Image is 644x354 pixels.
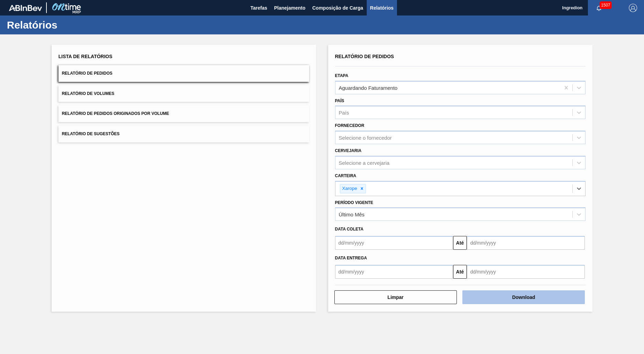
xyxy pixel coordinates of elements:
[62,91,114,96] span: Relatório de Volumes
[340,184,358,193] div: Xarope
[62,111,169,116] span: Relatório de Pedidos Originados por Volume
[58,126,309,142] button: Relatório de Sugestões
[335,148,362,153] label: Cervejaria
[588,3,610,13] button: Notificações
[600,1,612,9] span: 1507
[58,65,309,82] button: Relatório de Pedidos
[274,4,305,12] span: Planejamento
[453,236,467,250] button: Até
[629,4,637,12] img: Logout
[62,71,112,76] span: Relatório de Pedidos
[339,110,349,116] div: País
[335,173,356,178] label: Carteira
[58,105,309,122] button: Relatório de Pedidos Originados por Volume
[335,200,373,205] label: Período Vigente
[312,4,363,12] span: Composição de Carga
[335,227,364,232] span: Data coleta
[335,73,348,78] label: Etapa
[58,54,112,59] span: Lista de Relatórios
[339,85,398,90] div: Aguardando Faturamento
[467,265,585,279] input: dd/mm/yyyy
[334,290,457,304] button: Limpar
[370,4,394,12] span: Relatórios
[250,4,267,12] span: Tarefas
[62,131,120,136] span: Relatório de Sugestões
[335,98,344,103] label: País
[339,135,392,141] div: Selecione o fornecedor
[335,265,453,279] input: dd/mm/yyyy
[9,5,42,11] img: TNhmsLtSVTkK8tSr43FrP2fwEKptu5GPRR3wAAAABJRU5ErkJggg==
[335,123,364,128] label: Fornecedor
[335,54,394,59] span: Relatório de Pedidos
[335,236,453,250] input: dd/mm/yyyy
[7,21,129,29] h1: Relatórios
[339,212,365,217] div: Último Mês
[462,290,585,304] button: Download
[339,160,390,165] div: Selecione a cervejaria
[335,256,367,260] span: Data entrega
[467,236,585,250] input: dd/mm/yyyy
[453,265,467,279] button: Até
[58,85,309,102] button: Relatório de Volumes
